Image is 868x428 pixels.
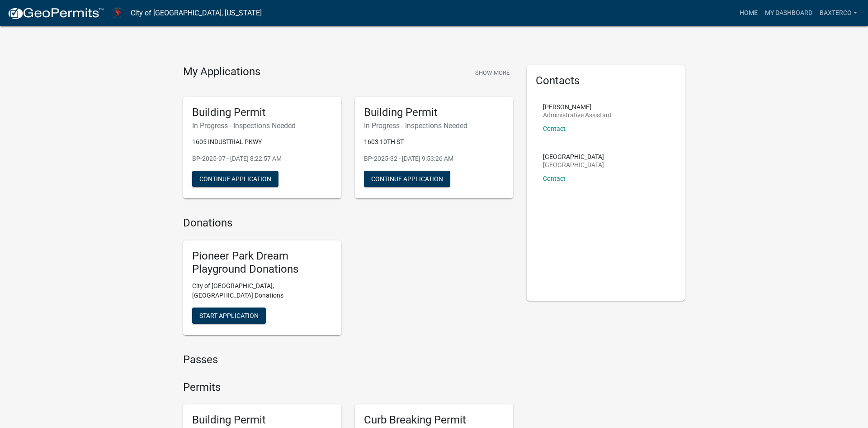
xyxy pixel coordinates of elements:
a: My Dashboard [761,5,816,22]
h4: My Applications [183,65,260,79]
button: Show More [472,65,513,80]
h4: Permits [183,381,513,394]
h6: In Progress - Inspections Needed [192,121,332,130]
p: [GEOGRAPHIC_DATA] [543,154,604,160]
a: Contact [543,175,566,182]
h6: In Progress - Inspections Needed [364,121,504,130]
h5: Curb Breaking Permit [364,414,504,427]
p: [GEOGRAPHIC_DATA] [543,162,604,168]
h5: Building Permit [364,106,504,119]
p: BP-2025-32 - [DATE] 9:53:26 AM [364,154,504,164]
a: City of [GEOGRAPHIC_DATA], [US_STATE] [131,5,262,21]
a: Home [736,5,761,22]
h5: Pioneer Park Dream Playground Donations [192,250,332,276]
h5: Building Permit [192,414,332,427]
img: City of Harlan, Iowa [111,7,123,19]
h4: Donations [183,216,513,230]
p: [PERSON_NAME] [543,104,612,110]
button: Continue Application [364,171,450,187]
h5: Contacts [536,74,676,87]
p: 1603 10TH ST [364,137,504,147]
p: 1605 INDUSTRIAL PKWY [192,137,332,147]
a: BaxterCo [816,5,861,22]
p: Administrative Assistant [543,112,612,118]
a: Contact [543,125,566,132]
button: Start Application [192,308,266,324]
p: BP-2025-97 - [DATE] 8:22:57 AM [192,154,332,164]
h5: Building Permit [192,106,332,119]
p: City of [GEOGRAPHIC_DATA], [GEOGRAPHIC_DATA] Donations [192,281,332,300]
h4: Passes [183,353,513,366]
button: Continue Application [192,171,278,187]
span: Start Application [199,312,259,319]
